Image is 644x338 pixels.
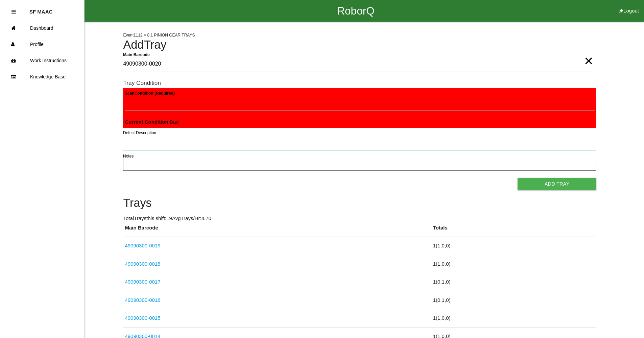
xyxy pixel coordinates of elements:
[125,279,160,285] a: 49090300-0017
[0,69,84,85] a: Knowledge Base
[123,224,431,237] th: Main Barcode
[125,119,178,125] span: : Bad
[0,36,84,52] a: Profile
[123,215,596,222] p: Total Trays this shift: 19 Avg Trays /Hr: 4.70
[125,297,160,303] a: 49090300-0016
[431,273,597,291] td: 1 ( 0 , 1 , 0 )
[431,291,597,309] td: 1 ( 0 , 1 , 0 )
[123,33,195,38] span: Event 1112 > 8.1 PINION GEAR TRAYS
[431,224,597,237] th: Totals
[123,153,134,159] label: Notes
[123,130,156,136] label: Defect Description
[123,39,596,51] h4: Add Tray
[125,119,168,125] b: Current Condition
[125,91,175,96] b: Scan Condition (Required)
[431,309,597,328] td: 1 ( 1 , 0 , 0 )
[123,56,596,72] input: Required
[125,261,160,267] a: 49090300-0018
[123,52,150,57] b: Main Barcode
[123,80,596,86] h6: Tray Condition
[29,4,52,15] p: SF MAAC
[123,197,596,210] h4: Trays
[431,237,597,255] td: 1 ( 1 , 0 , 0 )
[125,243,160,248] a: 49090300-0019
[0,20,84,36] a: Dashboard
[0,52,84,69] a: Work Instructions
[584,47,593,61] span: Clear Input
[431,255,597,273] td: 1 ( 1 , 0 , 0 )
[518,178,596,190] button: Add Tray
[11,4,16,20] div: Close
[125,315,160,321] a: 49090300-0015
